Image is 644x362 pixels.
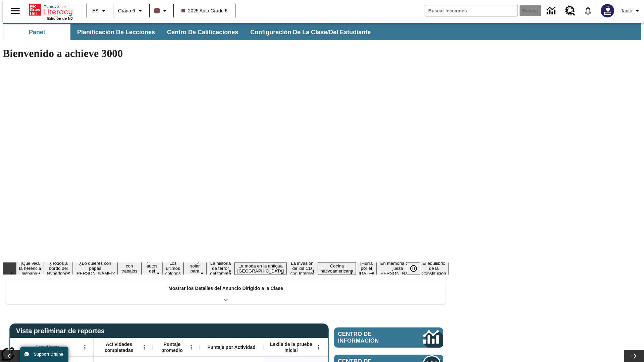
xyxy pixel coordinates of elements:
button: Diapositiva 7 Energía solar para todos [183,257,207,280]
button: Support Offline [20,347,68,362]
a: Centro de información [334,327,443,348]
span: ES [92,7,99,14]
input: Buscar campo [425,5,518,16]
div: Mostrar los Detalles del Anuncio Dirigido a la Clase [6,281,445,304]
span: Lexile de la prueba inicial [267,341,316,353]
button: Configuración de la clase/del estudiante [245,24,376,40]
button: Escoja un nuevo avatar [597,2,618,19]
img: Avatar [601,4,614,17]
span: Support Offline [34,352,63,357]
button: Diapositiva 3 ¿Lo quieres con papas fritas? [73,260,117,277]
a: Portada [29,3,73,16]
button: Centro de calificaciones [162,24,244,40]
button: Planificación de lecciones [72,24,160,40]
button: Diapositiva 14 El equilibrio de la Constitución [419,260,449,277]
span: Centro de información [338,331,401,344]
button: Grado: Grado 6, Elige un grado [115,5,147,17]
div: Pausar [407,262,427,275]
a: Notificaciones [579,2,597,19]
button: Diapositiva 12 ¡Hurra por el Día de la Constitución! [356,260,377,277]
span: Vista preliminar de reportes [16,327,108,335]
button: Diapositiva 11 Cocina nativoamericana [318,262,356,275]
button: El color de la clase es café oscuro. Cambiar el color de la clase. [152,5,171,17]
span: Grado 6 [118,7,135,14]
span: Actividades completadas [97,341,141,353]
button: Diapositiva 5 ¿Los autos del futuro? [142,257,163,280]
a: Centro de recursos, Se abrirá en una pestaña nueva. [561,2,579,20]
span: Edición de NJ [47,16,73,20]
button: Perfil/Configuración [618,5,644,17]
div: Subbarra de navegación [3,23,641,40]
button: Abrir menú [186,342,196,352]
span: Estudiante [36,344,60,350]
button: Diapositiva 6 Los últimos colonos [163,260,183,277]
div: Subbarra de navegación [3,24,377,40]
button: Abrir menú [80,342,90,352]
button: Pausar [407,262,420,275]
span: Puntaje promedio [156,341,188,353]
div: Portada [29,2,73,20]
button: Abrir el menú lateral [5,1,25,21]
button: Diapositiva 13 En memoria de la jueza O'Connor [377,260,419,277]
span: Tauto [621,7,632,14]
button: Diapositiva 9 La moda en la antigua Roma [234,262,286,275]
button: Diapositiva 8 La historia de terror del tomate [207,260,235,277]
button: Carrusel de lecciones, seguir [624,350,644,362]
button: Abrir menú [314,342,324,352]
button: Panel [3,24,70,40]
a: Centro de información [543,2,561,20]
button: Diapositiva 10 La invasión de los CD con Internet [286,260,318,277]
button: Abrir menú [139,342,149,352]
p: Mostrar los Detalles del Anuncio Dirigido a la Clase [168,285,283,292]
button: Diapositiva 4 Niños con trabajos sucios [117,257,141,280]
span: Puntaje por Actividad [207,344,255,350]
span: 2025 Auto Grade 6 [181,7,228,14]
button: Diapositiva 1 ¡Que viva la herencia hispana! [16,260,44,277]
h1: Bienvenido a achieve 3000 [3,47,449,60]
button: Diapositiva 2 ¿Todos a bordo del Hyperloop? [44,260,73,277]
button: Lenguaje: ES, Selecciona un idioma [89,5,111,17]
